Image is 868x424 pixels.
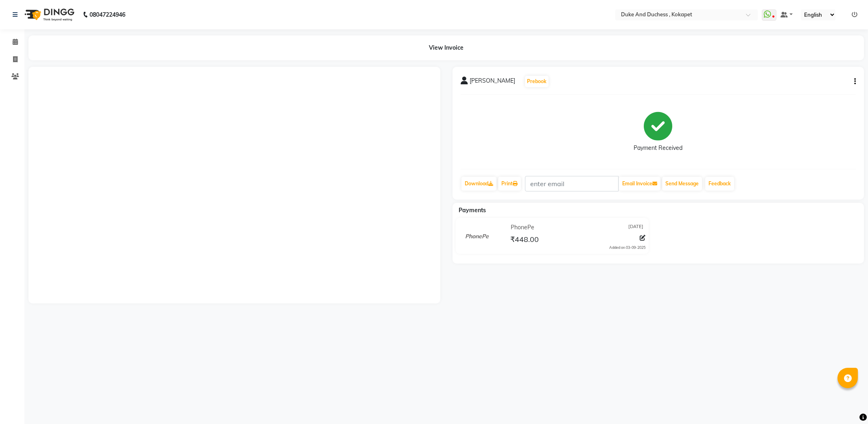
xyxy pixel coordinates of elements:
[28,35,864,60] div: View Invoice
[525,76,549,87] button: Prebook
[470,77,515,88] span: [PERSON_NAME]
[634,144,682,152] div: Payment Received
[461,177,496,191] a: Download
[628,223,643,232] span: [DATE]
[459,207,486,214] span: Payments
[21,3,77,26] img: logo
[525,176,619,191] input: enter email
[662,177,702,191] button: Send Message
[619,177,660,191] button: Email Invoice
[498,177,521,191] a: Print
[705,177,734,191] a: Feedback
[510,235,539,246] span: ₹448.00
[90,3,125,26] b: 08047224946
[834,391,860,416] iframe: chat widget
[609,245,645,250] div: Added on 03-09-2025
[511,223,534,232] span: PhonePe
